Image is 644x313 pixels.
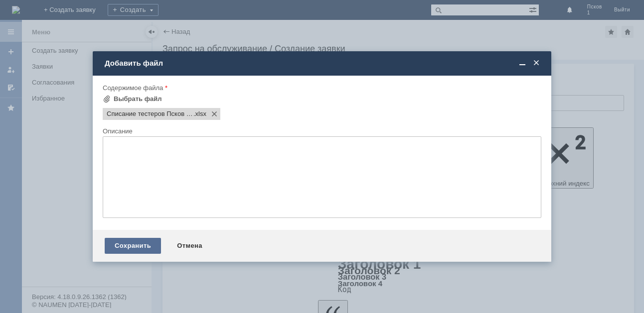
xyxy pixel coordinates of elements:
[107,110,193,118] span: Списание тестеров Псков 1 на август.xlsx
[193,110,206,118] span: Списание тестеров Псков 1 на август.xlsx
[531,59,541,68] span: Закрыть
[517,59,527,68] span: Свернуть (Ctrl + M)
[114,95,162,103] div: Выбрать файл
[103,128,539,134] div: Описание
[105,59,541,68] div: Добавить файл
[103,85,539,91] div: Содержимое файла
